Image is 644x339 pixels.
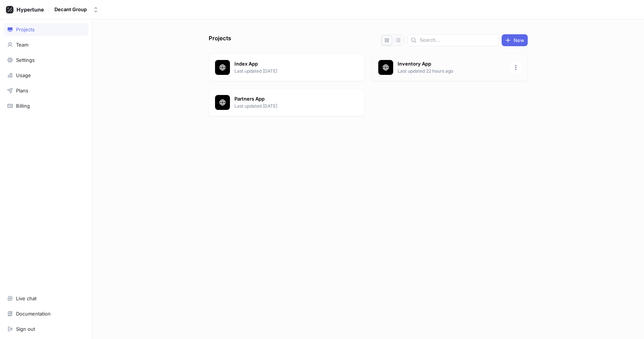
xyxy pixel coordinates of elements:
[16,72,31,78] div: Usage
[4,38,88,51] a: Team
[16,26,35,32] div: Projects
[4,307,88,320] a: Documentation
[16,88,28,94] div: Plans
[4,23,88,36] a: Projects
[514,38,524,42] span: New
[16,42,28,48] div: Team
[4,54,88,66] a: Settings
[16,326,35,332] div: Sign out
[502,34,528,46] button: New
[54,6,87,13] div: Decant Group
[51,3,102,16] button: Decant Group
[16,311,51,317] div: Documentation
[420,37,495,44] input: Search...
[234,60,342,68] p: Index App
[16,57,35,63] div: Settings
[209,34,231,46] p: Projects
[234,68,342,75] p: Last updated [DATE]
[234,103,342,110] p: Last updated [DATE]
[234,95,342,103] p: Partners App
[398,68,506,75] p: Last updated 22 hours ago
[16,103,30,109] div: Billing
[4,69,88,82] a: Usage
[16,295,37,301] div: Live chat
[4,84,88,97] a: Plans
[398,60,506,68] p: Inventory App
[4,99,88,112] a: Billing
